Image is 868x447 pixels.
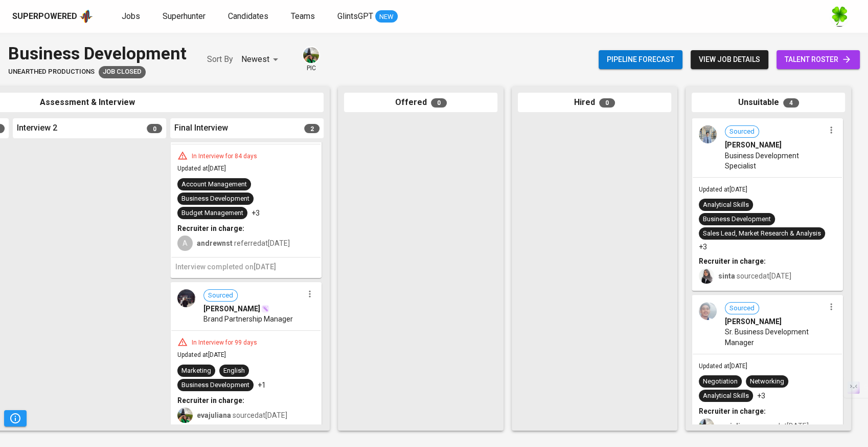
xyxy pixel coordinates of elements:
[699,186,747,193] span: Updated at [DATE]
[8,67,95,77] span: Unearthed Productions
[163,11,205,21] span: Superhunter
[750,377,784,387] div: Networking
[177,165,226,172] span: Updated at [DATE]
[181,380,249,390] div: Business Development
[181,366,211,376] div: Marketing
[699,242,707,252] p: +3
[175,262,316,273] h6: Interview completed on
[431,98,447,108] span: 0
[4,410,27,427] button: Pipeline Triggers
[699,257,766,265] b: Recruiter in charge:
[337,10,398,23] a: GlintsGPT NEW
[12,11,77,23] div: Superpowered
[207,53,233,66] p: Sort By
[147,124,162,133] span: 0
[181,208,243,218] div: Budget Management
[757,391,765,401] p: +3
[725,316,782,327] span: [PERSON_NAME]
[203,314,293,324] span: Brand Partnership Manager
[725,327,825,347] span: Sr. Business Development Manager
[699,363,747,370] span: Updated at [DATE]
[725,140,782,150] span: [PERSON_NAME]
[699,125,717,143] img: 0254caf5c895ff2f069f4e63bde335f8.jpg
[291,11,315,21] span: Teams
[703,377,738,387] div: Negotiation
[829,6,850,27] img: f9493b8c-82b8-4f41-8722-f5d69bb1b761.jpg
[228,11,268,21] span: Candidates
[197,411,231,419] b: evajuliana
[607,53,674,66] span: Pipeline forecast
[703,391,749,401] div: Analytical Skills
[703,215,771,224] div: Business Development
[177,289,195,307] img: 136742bf6a5804d63ff492bec5be0633.jpg
[99,67,146,77] span: Job Closed
[177,224,244,232] b: Recruiter in charge:
[8,41,187,66] div: Business Development
[241,50,282,69] div: Newest
[204,291,237,301] span: Sourced
[181,180,247,189] div: Account Management
[703,200,749,210] div: Analytical Skills
[718,422,752,430] b: evajuliana
[785,53,852,66] span: talent roster
[258,380,266,390] p: +1
[177,396,244,405] b: Recruiter in charge:
[725,151,825,171] span: Business Development Specialist
[291,10,317,23] a: Teams
[337,11,373,21] span: GlintsGPT
[79,9,93,24] img: app logo
[197,239,290,247] span: referred at [DATE]
[177,351,226,358] span: Updated at [DATE]
[718,422,809,430] span: sourced at [DATE]
[699,407,766,415] b: Recruiter in charge:
[99,66,146,78] div: Job closure caused by changes in client hiring plans, The client will be conducting face-to-face ...
[17,122,57,134] span: Interview 2
[375,12,398,22] span: NEW
[699,53,760,66] span: view job details
[228,10,270,23] a: Candidates
[261,305,269,313] img: magic_wand.svg
[174,122,228,134] span: Final Interview
[703,229,821,239] div: Sales Lead, Market Research & Analysis
[252,208,260,218] p: +3
[692,93,845,113] div: Unsuitable
[699,302,717,320] img: 4192566f6d75c397d9aad76385189fc6.jpg
[254,263,276,271] span: [DATE]
[718,272,735,280] b: sinta
[783,98,799,108] span: 4
[599,98,615,108] span: 0
[302,46,320,73] div: pic
[122,11,140,21] span: Jobs
[163,10,208,23] a: Superhunter
[718,272,791,280] span: sourced at [DATE]
[518,93,671,113] div: Hired
[344,93,497,113] div: Offered
[303,47,319,63] img: eva@glints.com
[223,366,245,376] div: English
[197,411,287,419] span: sourced at [DATE]
[203,304,260,314] span: [PERSON_NAME]
[122,10,142,23] a: Jobs
[181,194,249,204] div: Business Development
[241,53,269,66] p: Newest
[188,152,261,161] div: In Interview for 84 days
[177,408,193,423] img: eva@glints.com
[691,50,768,69] button: view job details
[725,304,759,313] span: Sourced
[188,338,261,347] div: In Interview for 99 days
[177,236,193,251] div: A
[197,239,233,247] b: andrewnst
[699,268,714,284] img: sinta.windasari@glints.com
[599,50,682,69] button: Pipeline forecast
[776,50,860,69] a: talent roster
[304,124,319,133] span: 2
[12,9,93,24] a: Superpoweredapp logo
[725,127,759,137] span: Sourced
[699,418,714,434] img: eva@glints.com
